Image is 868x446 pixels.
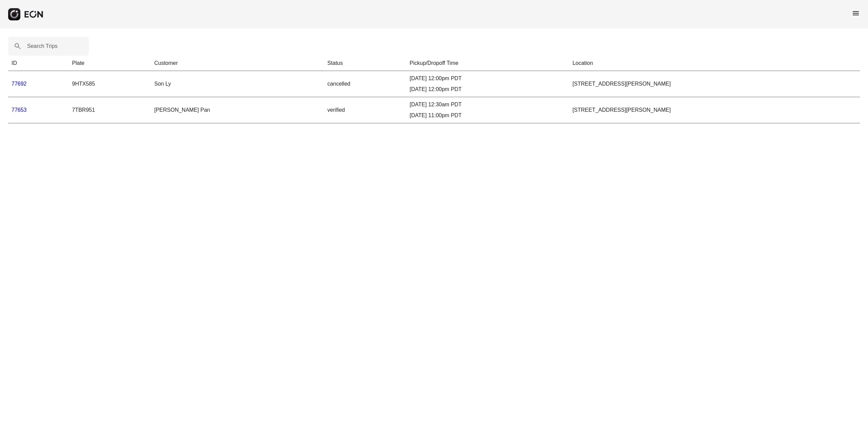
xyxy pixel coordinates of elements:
td: verified [324,97,406,123]
td: [STREET_ADDRESS][PERSON_NAME] [569,71,860,97]
td: 9HTX585 [69,71,151,97]
td: 7TBR951 [69,97,151,123]
div: [DATE] 12:30am PDT [410,101,566,109]
th: Status [324,56,406,71]
div: [DATE] 12:00pm PDT [410,85,566,93]
a: 77653 [12,107,27,113]
span: menu [852,9,860,17]
th: Location [569,56,860,71]
label: Search Trips [27,42,58,50]
td: [STREET_ADDRESS][PERSON_NAME] [569,97,860,123]
td: cancelled [324,71,406,97]
th: Pickup/Dropoff Time [406,56,569,71]
div: [DATE] 11:00pm PDT [410,111,566,120]
th: Customer [151,56,324,71]
td: [PERSON_NAME] Pan [151,97,324,123]
th: Plate [69,56,151,71]
td: Son Ly [151,71,324,97]
div: [DATE] 12:00pm PDT [410,74,566,83]
a: 77692 [12,81,27,87]
th: ID [8,56,69,71]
